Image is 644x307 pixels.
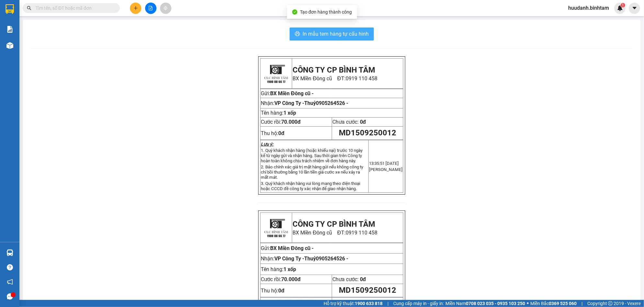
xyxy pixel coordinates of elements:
span: 13:35:51 [DATE] [369,161,399,166]
strong: 0369 525 060 [549,301,577,306]
span: 0919 110 458 [23,23,88,35]
span: notification [7,279,13,285]
span: BX Miền Đông cũ ĐT: [293,75,377,82]
button: printerIn mẫu tem hàng tự cấu hình [290,28,374,40]
span: 0đ [360,276,366,282]
span: 0919 110 458 [346,75,377,82]
span: Thu hộ: [261,288,284,294]
span: question-circle [7,264,13,270]
span: Tên hàng: [261,266,296,272]
span: 1 xốp [283,110,296,116]
span: BX Miền Đông cũ - [12,37,55,43]
strong: 0đ [278,288,284,294]
span: 0985991211 - [60,46,92,52]
span: Cung cấp máy in - giấy in: [393,300,444,307]
span: BX Miền Đông cũ ĐT: [23,23,88,35]
span: xuyên [46,46,92,52]
span: copyright [608,301,613,306]
span: 0905264526 - [316,100,348,106]
span: [PERSON_NAME] [369,167,403,172]
img: logo-vxr [6,4,14,14]
strong: 0đ [278,130,284,136]
span: Hỗ trợ kỹ thuật: [324,300,383,307]
span: Miền Bắc [530,300,577,307]
span: Tạo đơn hàng thành công [300,9,352,15]
span: MD1509250012 [339,286,396,295]
span: | [581,300,582,307]
span: Chưa cước: [332,119,366,125]
img: warehouse-icon [6,42,13,49]
span: MD1509250012 [339,128,396,137]
span: caret-down [632,5,638,11]
span: 3. Quý khách nhận hàng vui lòng mang theo điện thoại hoặc CCCD đề công ty xác nhận để giao nhận h... [261,181,360,191]
span: ⚪️ [527,302,529,305]
span: 0đ [360,119,366,125]
span: | [387,300,388,307]
button: file-add [145,3,156,14]
span: Miền Nam [445,300,525,307]
strong: 1900 633 818 [355,301,383,306]
span: 0919 110 458 [346,230,377,236]
span: Chưa cước: [332,276,366,282]
span: BX Miền Đông cũ - [270,245,314,251]
button: plus [130,3,141,14]
span: search [27,6,31,10]
strong: Lưu ý: [261,142,273,147]
strong: CÔNG TY CP BÌNH TÂM [23,4,88,22]
span: BX Miền Đông cũ - [270,90,314,97]
span: BX Miền Đông cũ ĐT: [293,230,377,236]
span: huudanh.binhtam [563,4,614,12]
span: 1 xốp [283,266,296,272]
button: caret-down [629,3,640,14]
span: Cước rồi: [261,276,301,282]
span: 1 [622,3,624,7]
span: plus [133,6,138,10]
button: aim [160,3,171,14]
img: logo [261,59,291,88]
span: file-add [148,6,153,10]
span: 70.000đ [281,276,301,282]
span: message [7,293,13,300]
span: 2. Bảo chính xác giá trị mặt hàng gửi nếu không công ty chỉ bồi thường bằng 10 lần tiền giá cước ... [261,165,363,180]
span: VP Công Ty - [16,46,92,52]
span: 1. Quý khách nhận hàng (hoặc khiếu nại) trước 10 ngày kể từ ngày gửi và nhận hàng. Sau thời gian ... [261,148,362,163]
span: Nhận: [261,256,348,262]
img: solution-icon [6,26,13,33]
span: Cước rồi: [261,119,301,125]
span: 0905264526 - [316,256,348,262]
img: icon-new-feature [617,5,623,11]
span: Nhận: [261,100,348,106]
strong: 0708 023 035 - 0935 103 250 [466,301,525,306]
span: Gửi: [261,90,270,97]
span: VP Công Ty - [274,100,348,106]
span: printer [295,31,300,37]
span: check-circle [292,9,297,15]
span: Gửi: [261,245,314,251]
strong: CÔNG TY CP BÌNH TÂM [293,220,375,229]
span: Gửi: [3,37,12,43]
span: Thu hộ: [261,130,284,136]
span: In mẫu tem hàng tự cấu hình [303,30,369,38]
input: Tìm tên, số ĐT hoặc mã đơn [36,5,112,12]
sup: 1 [621,3,625,7]
span: Thuỷ [304,256,348,262]
strong: CÔNG TY CP BÌNH TÂM [293,65,375,74]
span: Nhận: [3,46,92,52]
img: logo [3,5,22,34]
img: logo [261,213,291,242]
span: Tên hàng: [261,110,296,116]
span: aim [163,6,168,10]
span: VP Công Ty - [274,256,348,262]
span: 70.000đ [281,119,301,125]
span: Thuỷ [304,100,348,106]
img: warehouse-icon [6,249,13,256]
